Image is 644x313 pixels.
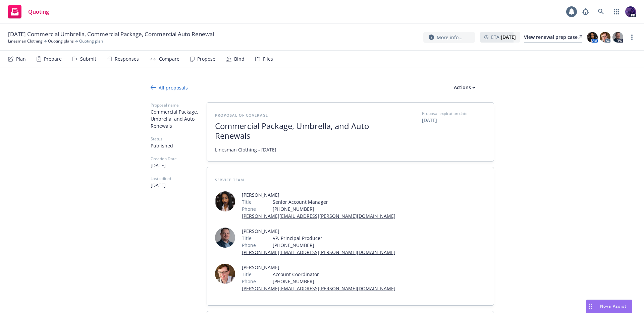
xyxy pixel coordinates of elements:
span: Proposal name [151,102,207,108]
button: Actions [438,81,491,94]
span: Title [242,198,252,205]
span: Account Coordinator [273,271,395,278]
a: View renewal prep case [524,32,582,43]
span: Proposal expiration date [422,111,468,117]
span: Phone [242,242,256,249]
span: Last edited [151,176,207,182]
span: [PERSON_NAME] [242,228,395,235]
span: Creation Date [151,156,207,162]
span: Status [151,136,207,142]
span: Commercial Package, Umbrella, and Auto Renewals [215,121,379,141]
a: [PERSON_NAME][EMAIL_ADDRESS][PERSON_NAME][DOMAIN_NAME] [242,285,395,292]
div: Files [263,56,273,62]
span: [PHONE_NUMBER] [273,205,395,212]
span: [PERSON_NAME] [242,191,395,198]
span: More info... [437,34,463,41]
div: Compare [159,56,179,62]
span: [DATE] Commercial Umbrella, Commercial Package, Commercial Auto Renewal [8,30,214,38]
strong: [DATE] [501,34,516,40]
a: Linesman Clothing [8,38,43,44]
span: Senior Account Manager [273,198,395,205]
a: Search [594,5,608,18]
span: Published [151,142,207,149]
span: [PHONE_NUMBER] [273,278,395,285]
img: employee photo [215,228,235,248]
span: Title [242,235,252,242]
button: Nova Assist [586,300,632,313]
span: Title [242,271,252,278]
img: photo [612,32,623,43]
img: photo [625,6,636,17]
span: [DATE] [151,182,207,189]
span: Nova Assist [600,303,627,309]
span: [DATE] [151,162,207,169]
span: [PHONE_NUMBER] [273,242,395,249]
span: Service Team [215,177,244,182]
span: [DATE] [422,117,486,124]
span: Linesman Clothing - [DATE] [215,146,276,153]
div: Propose [197,56,215,62]
span: Proposal of coverage [215,113,268,118]
img: photo [600,32,610,43]
div: Actions [438,81,491,94]
span: Commercial Package, Umbrella, and Auto Renewals [151,108,207,129]
span: Quoting plan [79,38,103,44]
a: [PERSON_NAME][EMAIL_ADDRESS][PERSON_NAME][DOMAIN_NAME] [242,213,395,219]
img: employee photo [215,191,235,211]
span: Phone [242,278,256,285]
img: photo [587,32,598,43]
a: Switch app [610,5,623,18]
button: More info... [423,32,475,43]
span: Phone [242,205,256,212]
span: VP, Principal Producer [273,235,395,242]
div: Prepare [44,56,62,62]
a: Report a Bug [579,5,592,18]
img: employee photo [215,264,235,284]
a: [PERSON_NAME][EMAIL_ADDRESS][PERSON_NAME][DOMAIN_NAME] [242,249,395,255]
div: Responses [115,56,139,62]
div: Submit [80,56,96,62]
a: more [628,33,636,41]
div: All proposals [151,84,188,91]
div: Drag to move [586,300,595,313]
div: View renewal prep case [524,32,582,42]
span: ETA : [491,34,516,41]
a: Quoting [5,2,52,21]
a: Quoting plans [48,38,74,44]
div: Plan [16,56,26,62]
span: [PERSON_NAME] [242,264,395,271]
span: Quoting [28,9,49,14]
div: Bind [234,56,245,62]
